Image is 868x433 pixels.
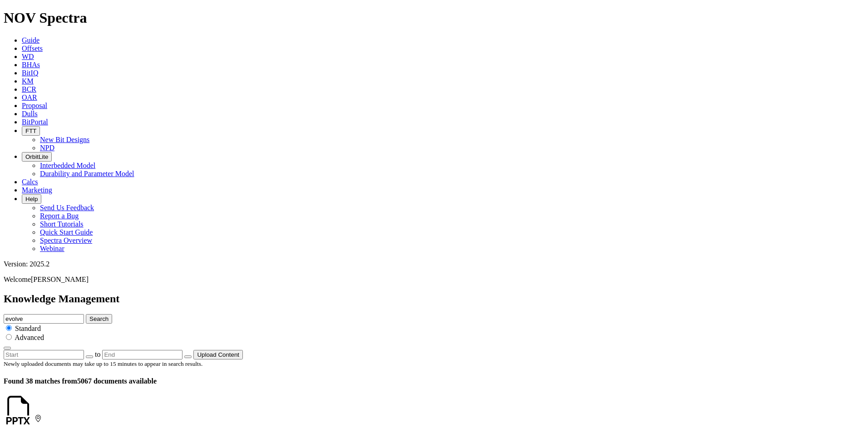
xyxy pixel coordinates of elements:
[22,126,40,136] button: FTT
[25,196,38,202] span: Help
[22,152,52,162] button: OrbitLite
[40,144,54,152] a: NPD
[4,377,864,385] h4: 5067 documents available
[22,44,43,52] a: Offsets
[22,85,36,93] a: BCR
[40,204,94,212] a: Send Us Feedback
[22,110,38,118] a: Dulls
[15,334,44,341] span: Advanced
[40,162,95,169] a: Interbedded Model
[40,212,79,220] a: Report a Bug
[40,220,84,228] a: Short Tutorials
[40,170,134,177] a: Durability and Parameter Model
[4,314,84,324] input: e.g. Smoothsteer Record
[22,186,52,194] a: Marketing
[4,260,864,268] div: Version: 2025.2
[25,153,48,160] span: OrbitLite
[22,53,34,60] a: WD
[22,102,47,109] a: Proposal
[4,360,202,367] small: Newly uploaded documents may take up to 15 minutes to appear in search results.
[25,128,36,134] span: FTT
[22,69,38,77] a: BitIQ
[4,293,864,305] h2: Knowledge Management
[40,245,64,252] a: Webinar
[35,415,42,423] a: More From Same Well
[40,236,92,244] a: Spectra Overview
[193,350,243,359] button: Upload Content
[95,350,100,358] span: to
[22,118,48,126] a: BitPortal
[4,377,77,385] span: Found 38 matches from
[4,276,864,284] p: Welcome
[22,61,40,69] a: BHAs
[40,228,93,236] a: Quick Start Guide
[31,276,89,283] span: [PERSON_NAME]
[40,136,89,143] a: New Bit Designs
[22,178,38,186] a: Calcs
[22,36,39,44] a: Guide
[102,350,182,359] input: End
[15,325,41,332] span: Standard
[86,314,112,324] button: Search
[22,77,34,85] a: KM
[22,93,37,101] a: OAR
[4,350,84,359] input: Start
[22,194,41,204] button: Help
[4,10,864,26] h1: NOV Spectra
